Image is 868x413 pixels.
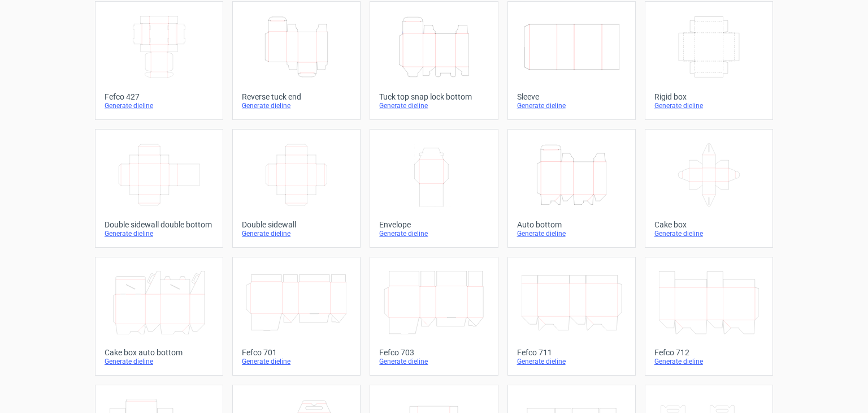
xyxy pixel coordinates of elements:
div: Generate dieline [242,229,351,238]
div: Generate dieline [517,101,626,110]
div: Generate dieline [654,101,763,110]
div: Tuck top snap lock bottom [379,92,488,101]
div: Cake box [654,220,763,229]
a: Fefco 711Generate dieline [507,257,636,376]
div: Double sidewall double bottom [105,220,214,229]
div: Sleeve [517,92,626,101]
div: Generate dieline [517,357,626,366]
a: Fefco 701Generate dieline [232,257,361,376]
div: Cake box auto bottom [105,348,214,357]
a: Fefco 703Generate dieline [370,257,498,376]
div: Auto bottom [517,220,626,229]
div: Fefco 703 [379,348,488,357]
div: Generate dieline [105,357,214,366]
a: Reverse tuck endGenerate dieline [232,1,361,120]
div: Reverse tuck end [242,92,351,101]
a: Rigid boxGenerate dieline [645,1,773,120]
a: Double sidewall double bottomGenerate dieline [95,129,223,248]
div: Rigid box [654,92,763,101]
a: Auto bottomGenerate dieline [507,129,636,248]
div: Generate dieline [517,229,626,238]
a: Double sidewallGenerate dieline [232,129,361,248]
div: Generate dieline [379,101,488,110]
div: Double sidewall [242,220,351,229]
a: Fefco 427Generate dieline [95,1,223,120]
div: Generate dieline [379,229,488,238]
div: Envelope [379,220,488,229]
a: EnvelopeGenerate dieline [370,129,498,248]
a: SleeveGenerate dieline [507,1,636,120]
div: Generate dieline [654,357,763,366]
a: Fefco 712Generate dieline [645,257,773,376]
div: Generate dieline [379,357,488,366]
a: Cake box auto bottomGenerate dieline [95,257,223,376]
a: Cake boxGenerate dieline [645,129,773,248]
div: Generate dieline [242,357,351,366]
div: Fefco 712 [654,348,763,357]
div: Generate dieline [242,101,351,110]
div: Generate dieline [105,229,214,238]
div: Fefco 427 [105,92,214,101]
div: Generate dieline [654,229,763,238]
div: Generate dieline [105,101,214,110]
div: Fefco 701 [242,348,351,357]
div: Fefco 711 [517,348,626,357]
a: Tuck top snap lock bottomGenerate dieline [370,1,498,120]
